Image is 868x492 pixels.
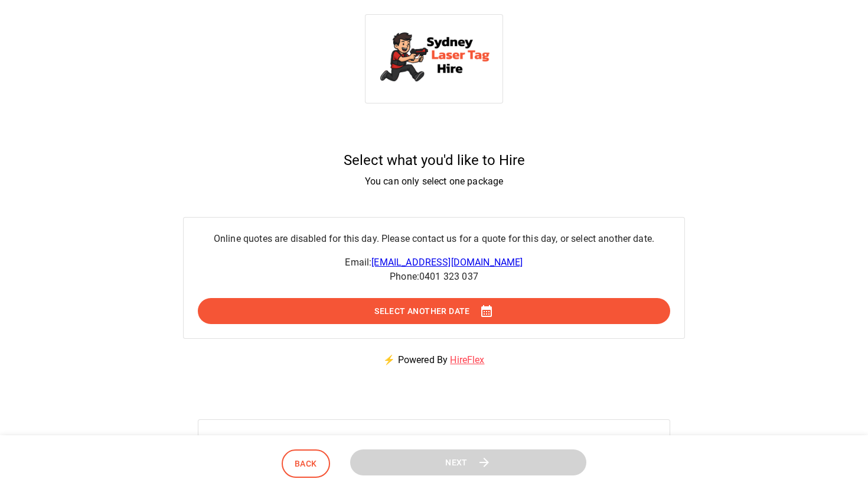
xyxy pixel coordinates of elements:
[375,24,493,91] img: Sydney Laser Tag Hire logo
[198,232,670,246] p: Online quotes are disabled for this day. Please contact us for a quote for this day, or select an...
[445,455,468,470] span: Next
[198,255,670,270] p: Email:
[14,174,854,189] p: You can only select one package
[295,457,317,471] span: Back
[399,434,469,453] h5: Need help?
[374,304,470,319] span: Select Another Date
[198,270,670,284] p: Phone: 0401 323 037
[350,449,586,476] button: Next
[450,354,484,365] a: HireFlex
[282,449,330,478] button: Back
[14,151,854,170] h5: Select what you'd like to Hire
[369,339,498,381] p: ⚡ Powered By
[198,298,670,325] button: Select Another Date
[371,257,523,268] a: [EMAIL_ADDRESS][DOMAIN_NAME]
